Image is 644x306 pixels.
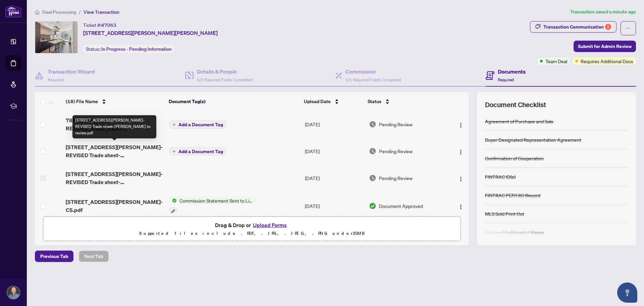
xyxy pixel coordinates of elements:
h4: Details & People [197,68,253,76]
span: 7890_Jane_St_205-REVISED_Trade_sheet-[PERSON_NAME].pdf [66,116,164,132]
p: Supported files include .PDF, .JPG, .JPEG, .PNG under 25 MB [47,229,457,237]
button: Add a Document Tag [169,120,226,129]
button: Add a Document Tag [169,147,226,156]
li: / [79,8,81,16]
span: [STREET_ADDRESS][PERSON_NAME][PERSON_NAME] [83,29,218,37]
span: In Progress - Pending Information [101,46,172,52]
span: Previous Tab [40,251,68,262]
th: (18) File Name [63,92,166,111]
img: Document Status [369,121,376,128]
span: View Transaction [84,9,119,15]
img: Logo [458,176,464,182]
button: Logo [455,146,466,157]
div: Agreement of Purchase and Sale [485,118,553,125]
span: Pending Review [379,147,413,155]
div: Status: [83,44,174,53]
div: 2 [605,24,611,30]
span: Drag & Drop or [215,221,289,229]
img: Document Status [369,202,376,210]
td: [DATE] [302,111,366,138]
span: ellipsis [626,26,631,31]
button: Submit for Admin Review [574,41,636,52]
th: Status [365,92,444,111]
span: plus [172,123,176,126]
button: Next Tab [79,251,109,262]
button: Upload Forms [251,221,289,229]
button: Add a Document Tag [169,121,226,129]
td: [DATE] [302,165,366,191]
span: Add a Document Tag [178,122,223,127]
span: Document Checklist [485,100,546,110]
div: Buyer Designated Representation Agreement [485,136,581,143]
div: Transaction Communication [543,21,611,32]
img: Logo [458,204,464,210]
span: Upload Date [304,98,331,105]
div: FINTRAC PEP/HIO Record [485,191,540,199]
span: Pending Review [379,121,413,128]
span: Add a Document Tag [178,149,223,154]
span: [STREET_ADDRESS][PERSON_NAME]-REVISED Trade sheet-[PERSON_NAME] to review.pdf [66,170,164,186]
span: Team Deal [545,57,567,65]
img: logo [5,5,21,17]
span: Required [498,77,514,82]
div: Confirmation of Cooperation [485,155,544,162]
button: Logo [455,173,466,183]
span: home [35,10,40,14]
span: Submit for Admin Review [578,41,632,52]
h4: Commission [345,68,401,76]
span: Status [368,98,381,105]
img: Document Status [369,174,376,182]
button: Transaction Communication2 [530,21,616,33]
span: Document Approved [379,202,423,210]
button: Open asap [617,282,637,303]
button: Logo [455,201,466,211]
img: Logo [458,149,464,155]
span: Deal Processing [42,9,76,15]
img: Status Icon [169,197,177,204]
button: Status IconCommission Statement Sent to Listing Brokerage [169,197,256,215]
span: Commission Statement Sent to Listing Brokerage [177,197,256,204]
button: Add a Document Tag [169,147,226,156]
h4: Transaction Wizard [48,68,95,76]
div: MLS Sold Print Out [485,210,524,217]
div: [STREET_ADDRESS][PERSON_NAME]-REVISED Trade sheet-[PERSON_NAME] to review.pdf [72,115,156,138]
button: Logo [455,119,466,130]
span: plus [172,150,176,153]
span: 47063 [101,22,116,28]
span: 2/2 Required Fields Completed [197,77,253,82]
span: 1/1 Required Fields Completed [345,77,401,82]
h4: Documents [498,68,526,76]
img: Document Status [369,147,376,155]
span: Required [48,77,64,82]
span: Pending Review [379,174,413,182]
article: Transaction saved a minute ago [570,8,636,16]
th: Document Tag(s) [166,92,301,111]
span: (18) File Name [66,98,98,105]
button: Previous Tab [35,251,73,262]
td: [DATE] [302,138,366,165]
span: [STREET_ADDRESS][PERSON_NAME]-REVISED Trade sheet-[PERSON_NAME] to review.pdf [66,143,164,159]
span: Drag & Drop orUpload FormsSupported files include .PDF, .JPG, .JPEG, .PNG under25MB [43,217,461,242]
div: FINTRAC ID(s) [485,173,516,180]
img: Profile Icon [7,286,20,299]
div: Ticket #: [83,21,116,29]
span: [STREET_ADDRESS][PERSON_NAME]-CS.pdf [66,198,164,214]
img: Logo [458,123,464,128]
span: Requires Additional Docs [581,57,633,65]
img: IMG-N12210204_1.jpg [35,21,77,53]
th: Upload Date [301,92,365,111]
td: [DATE] [302,191,366,220]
